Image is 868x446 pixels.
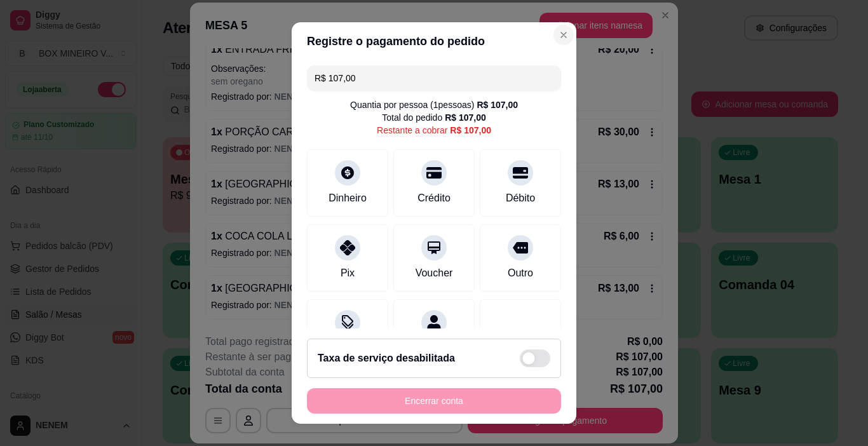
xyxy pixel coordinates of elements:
[416,266,453,281] div: Voucher
[508,266,533,281] div: Outro
[318,351,455,366] h2: Taxa de serviço desabilitada
[382,111,486,124] div: Total do pedido
[506,191,535,206] div: Débito
[341,266,355,281] div: Pix
[450,124,491,137] div: R$ 107,00
[350,98,518,111] div: Quantia por pessoa ( 1 pessoas)
[445,111,486,124] div: R$ 107,00
[417,191,451,206] div: Crédito
[377,124,491,137] div: Restante a cobrar
[553,25,574,45] button: Close
[292,22,576,60] header: Registre o pagamento do pedido
[315,65,553,91] input: Ex.: hambúrguer de cordeiro
[477,98,518,111] div: R$ 107,00
[329,191,367,206] div: Dinheiro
